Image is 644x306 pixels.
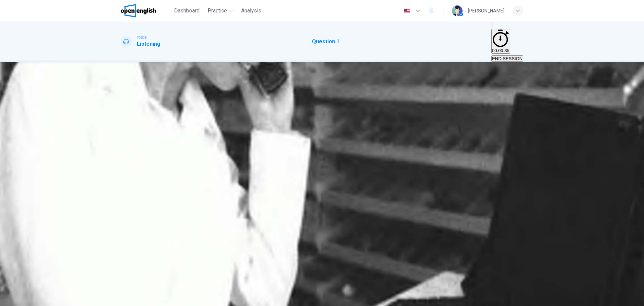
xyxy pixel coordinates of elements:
button: Practice [205,5,236,17]
span: END SESSION [492,56,523,61]
div: Hide [491,29,523,54]
img: Profile picture [452,5,463,16]
img: OpenEnglish logo [121,4,156,17]
span: TOEIC® [137,35,147,40]
button: END SESSION [491,55,523,62]
h1: Listening [137,40,160,48]
button: Analysis [238,5,264,17]
span: Practice [208,7,227,15]
img: en [403,8,411,13]
a: OpenEnglish logo [121,4,171,17]
button: 00:00:35 [491,29,510,54]
span: Analysis [241,7,261,15]
span: 00:00:35 [492,48,509,53]
span: Dashboard [174,7,200,15]
h1: Question 1 [312,38,339,46]
div: [PERSON_NAME] [468,7,504,15]
div: Mute [491,21,523,29]
button: Dashboard [171,5,202,17]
